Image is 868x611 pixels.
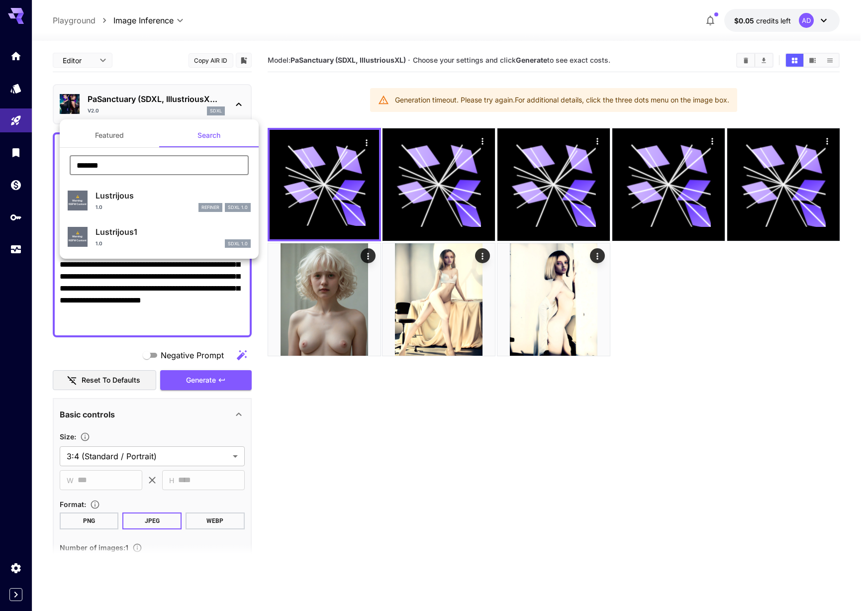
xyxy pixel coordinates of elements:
[159,123,259,147] button: Search
[69,239,87,243] span: NSFW Content
[96,204,102,211] p: 1.0
[201,204,219,211] p: refiner
[60,123,159,147] button: Featured
[76,195,79,199] span: ⚠️
[96,226,251,238] p: Lustrijous1
[96,240,102,247] p: 1.0
[68,186,251,216] div: ⚠️Warning:NSFW ContentLustrijous1.0refinerSDXL 1.0
[76,231,79,235] span: ⚠️
[69,203,87,206] span: NSFW Content
[228,240,248,247] p: SDXL 1.0
[72,235,83,239] span: Warning:
[68,222,251,252] div: ⚠️Warning:NSFW ContentLustrijous11.0SDXL 1.0
[72,199,83,203] span: Warning:
[228,204,248,211] p: SDXL 1.0
[96,190,251,202] p: Lustrijous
